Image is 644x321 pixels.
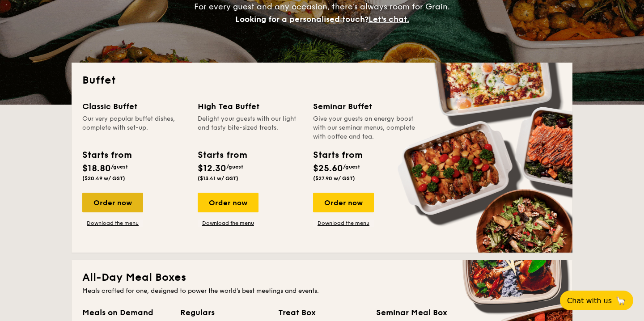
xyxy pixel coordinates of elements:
div: Seminar Meal Box [376,306,463,319]
span: $12.30 [198,163,226,174]
span: ($13.41 w/ GST) [198,175,238,182]
div: Starts from [198,148,246,162]
div: Our very popular buffet dishes, complete with set-up. [82,114,187,141]
h2: Buffet [82,73,562,88]
span: /guest [111,164,128,170]
div: Order now [313,193,374,212]
div: High Tea Buffet [198,100,302,113]
div: Starts from [313,148,362,162]
div: Seminar Buffet [313,100,418,113]
span: $18.80 [82,163,111,174]
span: $25.60 [313,163,343,174]
div: Treat Box [278,306,365,319]
span: Let's chat. [369,14,409,24]
div: Delight your guests with our light and tasty bite-sized treats. [198,114,302,141]
button: Chat with us🦙 [560,291,633,310]
div: Give your guests an energy boost with our seminar menus, complete with coffee and tea. [313,114,418,141]
span: 🦙 [615,296,626,306]
div: Order now [198,193,258,212]
div: Regulars [180,306,267,319]
a: Download the menu [82,220,143,227]
span: Looking for a personalised touch? [235,14,369,24]
div: Meals on Demand [82,306,169,319]
a: Download the menu [198,220,258,227]
h2: All-Day Meal Boxes [82,270,562,285]
span: /guest [343,164,360,170]
span: Chat with us [567,296,612,305]
span: /guest [226,164,243,170]
span: ($20.49 w/ GST) [82,175,125,182]
a: Download the menu [313,220,374,227]
div: Order now [82,193,143,212]
div: Meals crafted for one, designed to power the world's best meetings and events. [82,287,562,296]
span: ($27.90 w/ GST) [313,175,355,182]
div: Starts from [82,148,131,162]
div: Classic Buffet [82,100,187,113]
